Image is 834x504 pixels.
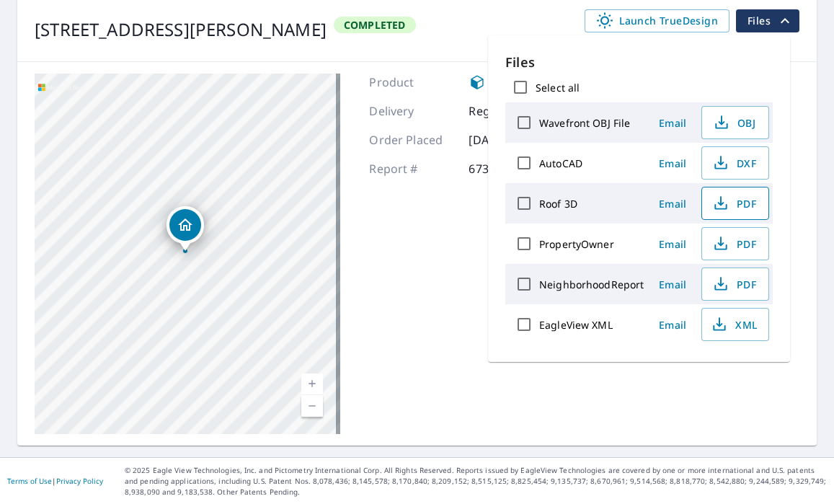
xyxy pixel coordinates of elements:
[335,18,414,32] span: Completed
[505,53,773,72] p: Files
[369,74,456,91] p: Product
[655,237,690,251] span: Email
[655,318,690,332] span: Email
[655,278,690,291] span: Email
[701,146,769,180] button: DXF
[469,160,555,177] p: 67307249
[301,395,323,417] a: Current Level 17, Zoom Out
[649,314,696,336] button: Email
[701,106,769,139] button: OBJ
[7,477,103,485] p: |
[539,318,613,332] label: EagleView XML
[536,81,580,94] label: Select all
[701,308,769,341] button: XML
[369,160,456,177] p: Report #
[369,102,456,120] p: Delivery
[585,9,729,32] a: Launch TrueDesign
[125,465,827,498] p: © 2025 Eagle View Technologies, Inc. and Pictometry International Corp. All Rights Reserved. Repo...
[539,237,614,251] label: PropertyOwner
[469,131,555,149] p: [DATE]
[649,112,696,134] button: Email
[711,154,757,172] span: DXF
[539,278,644,291] label: NeighborhoodReport
[735,9,799,32] button: filesDropdownBtn-67307249
[711,235,757,252] span: PDF
[649,193,696,215] button: Email
[469,102,555,120] p: Regular
[711,114,757,131] span: OBJ
[369,131,456,149] p: Order Placed
[539,197,577,211] label: Roof 3D
[748,12,794,30] span: Files
[655,156,690,170] span: Email
[711,195,757,212] span: PDF
[655,116,690,130] span: Email
[701,227,769,260] button: PDF
[539,156,582,170] label: AutoCAD
[596,12,718,30] span: Launch TrueDesign
[655,197,690,211] span: Email
[649,273,696,296] button: Email
[701,187,769,220] button: PDF
[56,476,103,486] a: Privacy Policy
[711,316,757,333] span: XML
[301,373,323,395] a: Current Level 17, Zoom In
[649,152,696,174] button: Email
[7,476,52,486] a: Terms of Use
[649,233,696,255] button: Email
[35,17,327,43] div: [STREET_ADDRESS][PERSON_NAME]
[469,74,555,91] div: Roof
[711,275,757,293] span: PDF
[701,268,769,301] button: PDF
[539,116,630,130] label: Wavefront OBJ File
[167,206,204,251] div: Dropped pin, building 1, Residential property, 2505 Little Country Rd Parrish, FL 34219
